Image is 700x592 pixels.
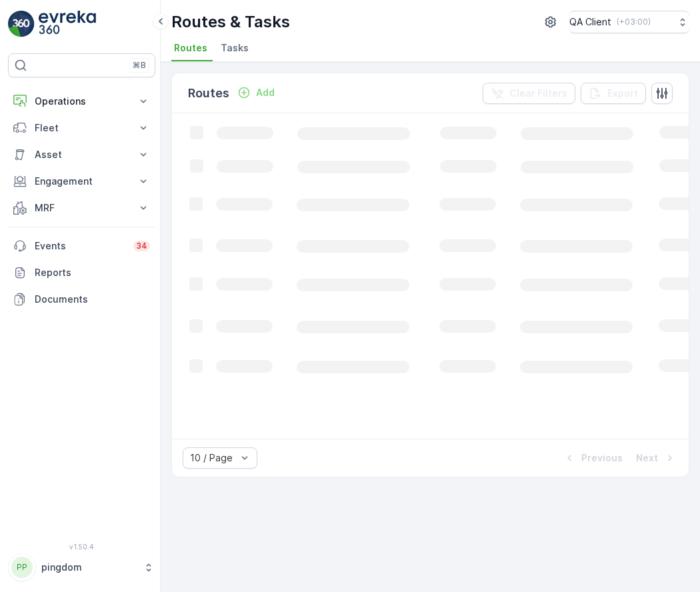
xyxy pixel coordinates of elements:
p: Previous [581,451,623,465]
p: Asset [35,148,129,161]
p: Routes [188,84,229,103]
p: ( +03:00 ) [617,17,651,27]
img: logo [8,11,35,37]
p: 34 [136,241,147,251]
span: Tasks [221,41,249,55]
p: Fleet [35,121,129,135]
p: Export [607,87,638,100]
button: Export [581,83,646,104]
button: Clear Filters [483,83,575,104]
div: PP [11,557,33,578]
button: Engagement [8,168,155,195]
img: logo_light-DOdMpM7g.png [39,11,96,37]
p: ⌘B [133,60,146,71]
a: Events34 [8,233,155,259]
p: MRF [35,201,129,215]
button: Operations [8,88,155,115]
button: Previous [561,450,624,466]
button: QA Client(+03:00) [569,11,689,33]
p: Reports [35,266,150,279]
p: Events [35,239,125,253]
p: pingdom [41,561,137,574]
button: Add [232,85,280,101]
span: Routes [174,41,207,55]
p: Engagement [35,175,129,188]
p: Documents [35,293,150,306]
p: QA Client [569,15,611,29]
button: MRF [8,195,155,221]
span: v 1.50.4 [8,543,155,551]
button: Fleet [8,115,155,141]
button: Asset [8,141,155,168]
button: Next [635,450,678,466]
button: PPpingdom [8,553,155,581]
a: Reports [8,259,155,286]
p: Routes & Tasks [171,11,290,33]
p: Add [256,86,275,99]
a: Documents [8,286,155,313]
p: Operations [35,95,129,108]
p: Next [636,451,658,465]
p: Clear Filters [509,87,567,100]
